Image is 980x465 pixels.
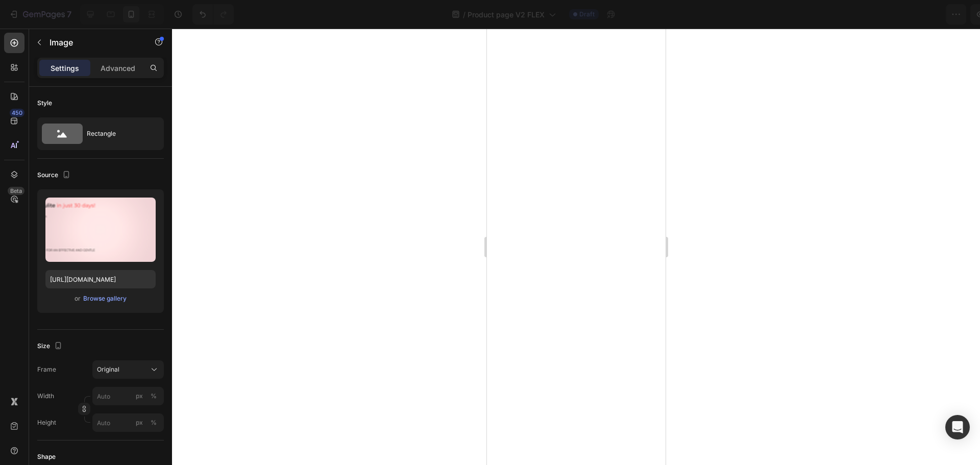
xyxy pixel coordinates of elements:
[874,4,908,25] button: Save
[51,63,79,74] p: Settings
[92,360,164,379] button: Original
[151,418,157,427] div: %
[136,391,143,401] div: px
[97,365,119,374] span: Original
[92,413,164,432] input: px%
[83,294,127,303] div: Browse gallery
[468,9,545,20] span: Product page V2 FLEX
[487,29,666,465] iframe: Design area
[133,390,145,402] button: %
[945,415,970,439] div: Open Intercom Messenger
[45,198,156,262] img: preview-image
[87,122,149,145] div: Rectangle
[912,4,955,25] button: Publish
[192,4,234,25] div: Undo/Redo
[151,391,157,401] div: %
[37,339,64,353] div: Size
[136,418,143,427] div: px
[37,452,56,461] div: Shape
[83,293,127,304] button: Browse gallery
[133,417,145,429] button: %
[75,292,81,305] span: or
[8,187,24,195] div: Beta
[4,4,76,25] button: 7
[148,390,160,402] button: px
[37,418,56,427] label: Height
[67,8,71,20] p: 7
[101,63,135,74] p: Advanced
[37,365,56,374] label: Frame
[579,10,595,19] span: Draft
[148,417,160,429] button: px
[463,9,465,20] span: /
[921,9,946,20] div: Publish
[883,10,900,19] span: Save
[37,99,52,108] div: Style
[50,36,136,48] p: Image
[45,270,156,288] input: https://example.com/image.jpg
[92,387,164,405] input: px%
[37,168,72,182] div: Source
[37,391,54,401] label: Width
[10,109,24,117] div: 450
